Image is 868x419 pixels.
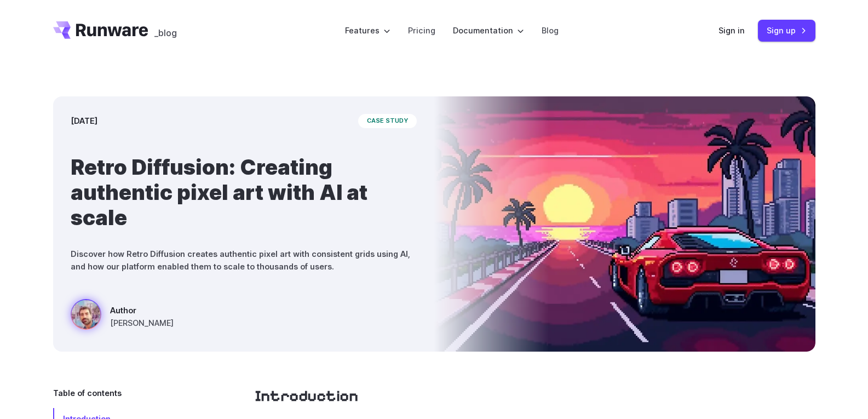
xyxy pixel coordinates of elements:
span: Table of contents [53,387,122,399]
a: a red sports car on a futuristic highway with a sunset and city skyline in the background, styled... [71,299,174,334]
a: Sign in [718,24,745,37]
span: _blog [154,28,177,37]
a: Sign up [758,20,815,41]
span: [PERSON_NAME] [110,317,174,329]
a: Pricing [408,24,435,37]
a: Blog [542,24,559,37]
time: [DATE] [71,114,97,127]
span: case study [358,114,417,128]
img: a red sports car on a futuristic highway with a sunset and city skyline in the background, styled... [434,96,815,352]
span: Author [110,304,174,317]
label: Documentation [453,24,524,37]
label: Features [345,24,390,37]
a: Introduction [255,387,358,406]
p: Discover how Retro Diffusion creates authentic pixel art with consistent grids using AI, and how ... [71,248,417,273]
a: _blog [154,21,177,39]
h1: Retro Diffusion: Creating authentic pixel art with AI at scale [71,154,417,230]
a: Go to / [53,21,148,39]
